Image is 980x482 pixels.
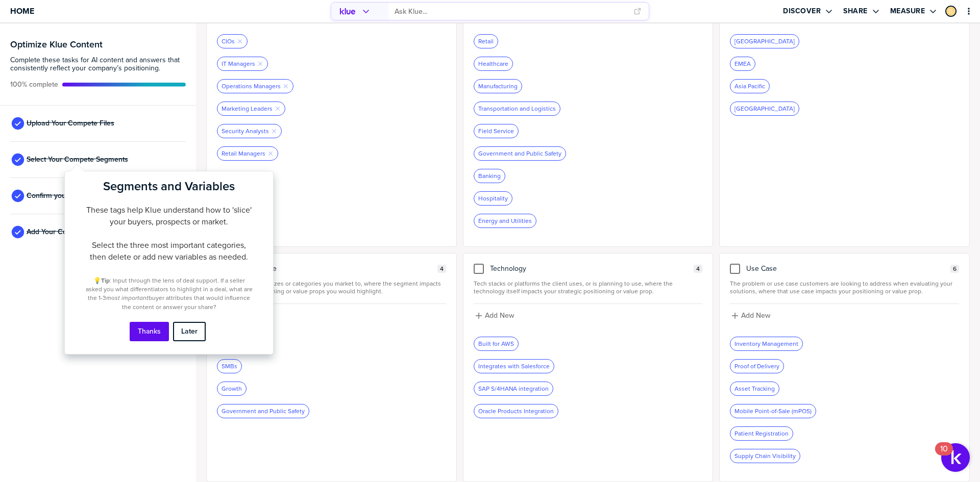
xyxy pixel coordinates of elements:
span: Active [10,81,58,89]
div: 10 [940,449,948,462]
strong: Tip [101,276,110,285]
span: Tech stacks or platforms the client uses, or is planning to use, where the technology itself impa... [474,280,703,295]
span: Organization/team sizes or categories you market to, where the segment impacts the strategic posi... [217,280,446,295]
label: Add New [741,311,770,320]
label: Discover [783,7,821,16]
h3: Optimize Klue Content [10,40,186,49]
img: da13526ef7e7ede2cf28389470c3c61c-sml.png [946,7,955,16]
span: Upload Your Compete Files [27,119,114,128]
a: Edit Profile [944,5,958,18]
span: buyer attributes that would influence the content or answer your share? [122,293,252,311]
button: Remove Tag [271,128,277,134]
span: Add Your Company Positioning [27,228,126,236]
span: Confirm your Products or Services [27,192,137,200]
label: Share [843,7,868,16]
label: Add New [485,311,514,320]
span: 4 [440,265,444,273]
button: Close [258,177,265,190]
span: : Input through the lens of deal support. If a seller asked you what differentiators to highlight... [86,276,254,303]
button: Thanks [130,322,169,341]
button: Remove Tag [257,61,263,67]
button: Remove Tag [283,83,289,89]
h2: Segments and Variables [85,179,253,194]
input: Ask Klue... [395,3,627,20]
button: Open Resource Center, 10 new notifications [941,443,970,472]
button: Remove Tag [237,38,243,44]
span: The problem or use case customers are looking to address when evaluating your solutions, where th... [730,280,959,295]
button: Later [173,322,206,341]
span: Technology [490,265,526,273]
p: Select the three most important categories, then delete or add new variables as needed. [85,239,253,263]
span: 💡 [93,276,101,285]
span: Select Your Compete Segments [27,156,128,164]
span: Use Case [746,265,777,273]
button: Remove Tag [275,106,281,112]
span: Home [10,7,34,15]
span: 4 [696,265,700,273]
div: Zev Lewis [945,6,957,17]
span: Complete these tasks for AI content and answers that consistently reflect your company’s position... [10,56,186,72]
button: Remove Tag [267,150,274,157]
label: Measure [890,7,925,16]
p: These tags help Klue understand how to 'slice' your buyers, prospects or market. [85,204,253,227]
em: most important [106,293,149,302]
span: 6 [953,265,957,273]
